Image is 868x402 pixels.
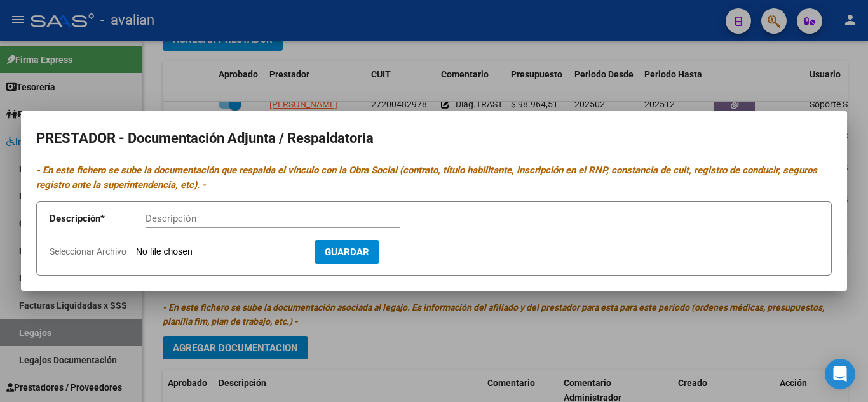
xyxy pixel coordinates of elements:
[36,126,832,151] h2: PRESTADOR - Documentación Adjunta / Respaldatoria
[50,211,146,226] p: Descripción
[36,164,817,191] i: - En este fichero se sube la documentación que respalda el vínculo con la Obra Social (contrato, ...
[50,246,126,257] span: Seleccionar Archivo
[315,240,379,264] button: Guardar
[325,246,369,258] span: Guardar
[825,359,855,389] div: Open Intercom Messenger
